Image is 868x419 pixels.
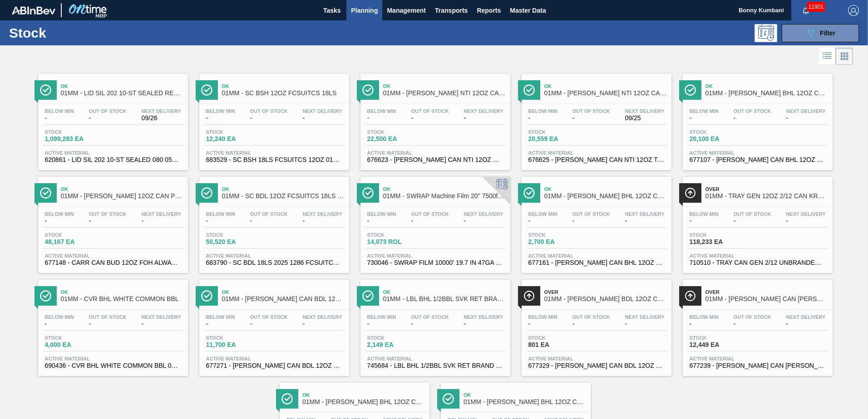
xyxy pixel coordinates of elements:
[192,170,354,273] a: ÍconeOk01MM - SC BDL 12OZ FCSUITCS 18LS HULK HANDLE - AQUEOUS COATINGBelow Min-Out Of Stock-Next ...
[528,239,592,245] span: 2,700 EA
[523,84,535,96] img: Ícone
[477,5,501,16] span: Reports
[807,2,825,12] span: 11901
[31,170,192,273] a: ÍconeOk01MM - [PERSON_NAME] 12OZ CAN PK 12/12 MILITARY PROMOBelow Min-Out Of Stock-Next Delivery-...
[302,399,425,405] span: 01MM - CARR BHL 12OZ CAN TWNSTK 30/12 CAN CAN OUTDOOR PROMO
[544,296,667,302] span: 01MM - CARR BDL 12OZ CAN 30/12 CAN PK - NEW HAMPSHIRE NCAA PROMO
[705,289,828,295] span: Over
[734,218,771,224] span: -
[250,211,288,217] span: Out Of Stock
[45,253,181,258] span: Active Material
[528,253,665,258] span: Active Material
[89,321,127,327] span: -
[528,150,665,156] span: Active Material
[303,115,342,122] span: -
[362,84,374,96] img: Ícone
[572,321,610,327] span: -
[206,136,270,142] span: 12,240 EA
[354,170,515,273] a: ÍconeOk01MM - SWRAP Machine Film 20" 7500ft 63 GaugeBelow Min-Out Of Stock-Next Delivery-Stock14,...
[45,259,181,266] span: 677148 - CARR CAN BUD 12OZ FOH ALWAYS CAN PK 12/1
[201,290,212,302] img: Ícone
[572,115,610,122] span: -
[142,314,181,320] span: Next Delivery
[367,156,503,163] span: 676623 - CARR CAN NTI 12OZ CAN PK 15/12 CAN 0123
[544,186,667,192] span: Ok
[89,314,127,320] span: Out Of Stock
[625,108,665,114] span: Next Delivery
[528,356,665,361] span: Active Material
[367,150,503,156] span: Active Material
[206,150,342,156] span: Active Material
[676,170,837,273] a: ÍconeOver01MM - TRAY GEN 12OZ 2/12 CAN KRFT 1023-NBelow Min-Out Of Stock-Next Delivery-Stock118,2...
[354,67,515,170] a: ÍconeOk01MM - [PERSON_NAME] NTI 12OZ CAN 15/12 CAN PKBelow Min-Out Of Stock-Next Delivery-Stock22...
[523,187,535,199] img: Ícone
[515,273,676,376] a: ÍconeOver01MM - [PERSON_NAME] BDL 12OZ CAN 30/12 CAN PK - [US_STATE] NCAA PROMOBelow Min-Out Of S...
[367,136,431,142] span: 22,500 EA
[383,193,506,200] span: 01MM - SWRAP Machine Film 20" 7500ft 63 Gauge
[411,211,449,217] span: Out Of Stock
[142,108,181,114] span: Next Delivery
[201,84,212,96] img: Ícone
[690,136,753,142] span: 20,100 EA
[690,335,753,341] span: Stock
[45,156,181,163] span: 620861 - LID SIL 202 10-ST SEALED 080 0523 RED DI
[786,115,826,122] span: -
[676,273,837,376] a: ÍconeOver01MM - [PERSON_NAME] CAN [PERSON_NAME] 12OZ HOLIDAY TWNSTK 30/12Below Min-Out Of Stock-N...
[250,314,288,320] span: Out Of Stock
[625,218,665,224] span: -
[435,5,468,16] span: Transports
[572,218,610,224] span: -
[544,90,667,97] span: 01MM - CARR NTI 12OZ CAN TWNSTK 30/12 CAN
[690,211,719,217] span: Below Min
[734,321,771,327] span: -
[705,90,828,97] span: 01MM - CARR BHL 12OZ CAN TWNSTK 30/12 CAN AQUEOUS
[206,335,270,341] span: Stock
[201,187,212,199] img: Ícone
[690,356,826,361] span: Active Material
[510,5,546,16] span: Master Data
[464,218,503,224] span: -
[572,211,610,217] span: Out Of Stock
[12,6,55,15] img: TNhmsLtSVTkK8tSr43FrP2fwEKptu5GPRR3wAAAABJRU5ErkJggg==
[40,187,51,199] img: Ícone
[819,48,836,65] div: List Vision
[89,115,127,122] span: -
[705,296,828,302] span: 01MM - CARR CAN BUD 12OZ HOLIDAY TWNSTK 30/12
[528,156,665,163] span: 676625 - CARR CAN NTI 12OZ TWNSTK 30/12 CAN 0123
[281,393,293,404] img: Ícone
[303,218,342,224] span: -
[528,211,557,217] span: Below Min
[528,136,592,142] span: 20,559 EA
[192,67,354,170] a: ÍconeOk01MM - SC BSH 12OZ FCSUITCS 18LSBelow Min-Out Of Stock-Next Delivery-Stock12,240 EAActive ...
[206,253,342,258] span: Active Material
[367,253,503,258] span: Active Material
[45,115,74,122] span: -
[9,28,145,38] h1: Stock
[367,362,503,369] span: 745684 - LBL BHL 1/2BBL SVK RET BRAND PPS 0717 #4
[791,4,820,17] button: Notifications
[411,314,449,320] span: Out Of Stock
[544,289,667,295] span: Over
[61,83,183,89] span: Ok
[690,259,826,266] span: 710510 - TRAY CAN GEN 2/12 UNBRANDED 12OZ NO PRT
[734,115,771,122] span: -
[528,108,557,114] span: Below Min
[45,362,181,369] span: 690436 - CVR BHL WHITE COMMON BBL 0716 465 ABIDRM
[367,239,431,245] span: 14,073 ROL
[705,83,828,89] span: Ok
[367,314,396,320] span: Below Min
[734,108,771,114] span: Out Of Stock
[367,211,396,217] span: Below Min
[690,239,753,245] span: 118,233 EA
[45,108,74,114] span: Below Min
[45,321,74,327] span: -
[705,186,828,192] span: Over
[690,108,719,114] span: Below Min
[45,150,181,156] span: Active Material
[367,115,396,122] span: -
[192,273,354,376] a: ÍconeOk01MM - [PERSON_NAME] CAN BDL 12OZ PATRIOTS TWNSTK 30/12Below Min-Out Of Stock-Next Deliver...
[705,193,828,200] span: 01MM - TRAY GEN 12OZ 2/12 CAN KRFT 1023-N
[464,314,503,320] span: Next Delivery
[786,211,826,217] span: Next Delivery
[690,341,753,348] span: 12,449 EA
